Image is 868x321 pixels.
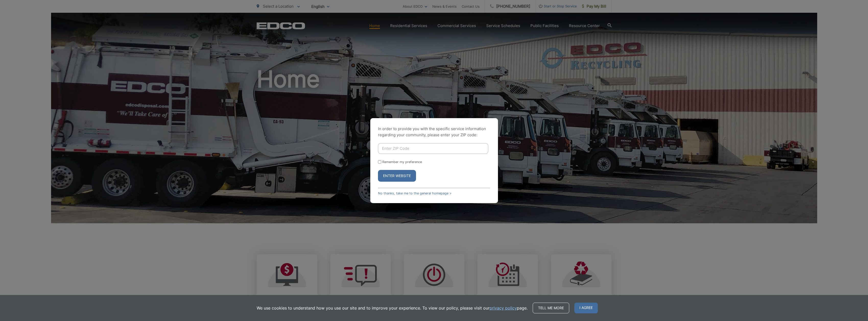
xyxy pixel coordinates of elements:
a: privacy policy [490,305,517,311]
p: We use cookies to understand how you use our site and to improve your experience. To view our pol... [257,305,528,311]
a: No thanks, take me to the general homepage > [378,191,451,195]
p: In order to provide you with the specific service information regarding your community, please en... [378,126,490,138]
input: Enter ZIP Code [378,143,488,154]
button: Enter Website [378,170,416,182]
label: Remember my preference [382,160,422,164]
span: I agree [574,303,598,313]
a: Tell me more [533,303,569,313]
